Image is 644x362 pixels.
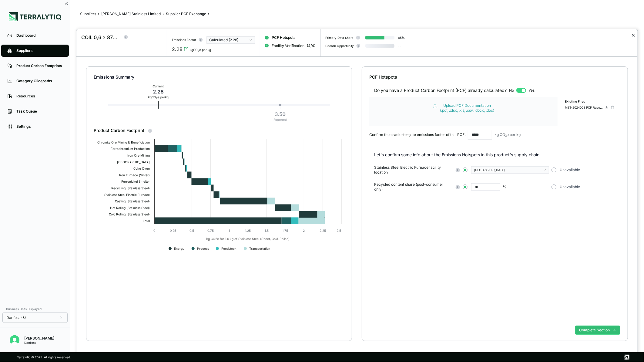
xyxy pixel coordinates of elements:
div: 65 % [398,36,405,39]
sub: 2 [505,134,507,137]
text: Iron Furnace (Sinter) [119,173,150,177]
text: Transportation [249,247,270,251]
text: Feedstock [221,247,236,250]
span: Yes [528,88,535,93]
text: [GEOGRAPHIC_DATA] [117,160,150,164]
div: Calculated (2.28) [209,38,248,42]
div: COIL 0,6 x 872 AISI 304 [81,34,120,41]
svg: View audit trail [184,47,189,52]
div: Primary Data Share [325,36,354,39]
text: 1.5 [265,229,269,232]
div: Emissions Summary [94,74,345,80]
span: No [509,88,514,93]
div: 2.28 [148,88,168,95]
div: kgCO e per kg [190,48,211,52]
span: Facility Verification [272,43,304,48]
button: Complete Section [575,326,620,335]
div: [GEOGRAPHIC_DATA] [474,168,542,172]
text: 0.25 [170,229,176,232]
text: Casting (Stainless Steel) [115,199,150,203]
div: kg CO e per kg [495,132,521,137]
text: 1.25 [245,229,251,232]
text: 1.75 [282,229,288,232]
div: Existing Files [565,100,615,106]
span: ( 4 / 4 ) [307,43,315,48]
button: MET-2024003 PCF Report 304-304L grade Stainless Steel Product_JSL Hisar.pdf [565,106,609,109]
span: -- [398,44,401,48]
text: 2 [303,229,305,232]
button: Upload PCF Documentation(.pdf, .xlsx, .xls, .csv, .docx, .doc) [377,103,550,113]
sub: 2 [198,49,199,52]
text: Stainless Steel Electric Furnace [104,193,150,197]
text: Chromite Ore Mining & Beneficiation [97,140,150,144]
text: Ferronickel Smelter [121,180,150,183]
p: Let's confirm some info about the Emissions Hotspots in this product's supply chain. [374,152,620,158]
div: Emissions Factor [172,38,196,42]
div: Upload PCF Documentation (.pdf, .xlsx, .xls, .csv, .docx, .doc) [440,103,495,113]
span: Unavailable [560,184,580,189]
text: Process [197,247,209,250]
div: PCF Hotspots [369,74,620,80]
div: kg CO e per kg [148,95,168,99]
text: Energy [174,247,184,251]
div: % [503,184,506,189]
span: Stainless Steel Electric Furnace facility location [374,165,452,175]
div: Current [148,84,168,88]
text: kg CO2e for 1.0 kg of Stainless Steel (Sheet, Cold-Rolled) [206,237,290,241]
text: 2.25 [320,229,326,232]
div: Confirm the cradle-to-gate emissions factor of this PCF: [369,132,465,137]
div: Product Carbon Footprint [94,127,345,134]
text: Recycling (Stainless Steel) [111,186,150,190]
div: 3.50 [273,110,287,118]
button: [GEOGRAPHIC_DATA] [471,166,549,174]
div: Do you have a Product Carbon Footprint (PCF) already calculated? [374,87,507,93]
text: Cold Rolling (Stainless Steel) [109,212,150,216]
div: Reported [273,118,287,121]
text: Coke Oven [133,167,150,170]
span: Unavailable [560,167,580,172]
text: 2.5 [337,229,341,232]
text: Hot Rolling (Stainless Steel) [110,206,150,210]
text: 0.75 [207,229,213,232]
div: MET-2024003 PCF Report 304-304L grade Stainless Steel Product_JSL Hisar.pdf [565,106,604,109]
button: Close [631,32,635,39]
div: 2.28 [172,46,183,53]
text: 1 [229,229,230,232]
text: 0.5 [190,229,194,232]
text: Ferrochromium Production [111,147,150,151]
text: Iron Ore Mining [127,154,150,157]
text: Total [143,219,150,223]
text: 0 [153,229,155,232]
span: Recycled content share (post-consumer only) [374,182,452,192]
button: Calculated (2.28) [206,36,255,44]
span: PCF Hotspots [272,35,296,40]
div: Decarb Opportunity [325,44,354,48]
sub: 2 [156,97,157,100]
